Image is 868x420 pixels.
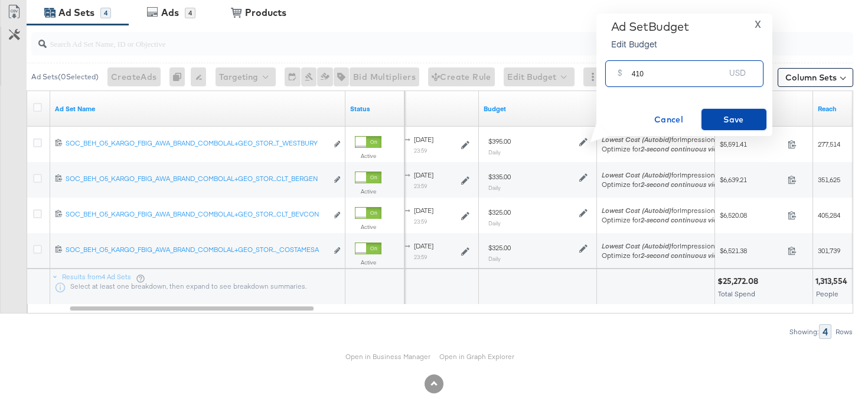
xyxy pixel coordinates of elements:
em: Lowest Cost (Autobid) [602,241,671,250]
p: Edit Budget [611,38,689,50]
div: Ad Set Budget [611,20,689,34]
span: for Impressions [602,241,719,250]
span: $6,639.21 [720,175,783,184]
div: $325.00 [488,243,511,253]
span: Save [706,112,762,127]
div: Rows [835,328,853,336]
a: Shows the current budget of Ad Set. [484,104,592,114]
div: SOC_BEH_O5_KARGO_FBIG_AWA_BRAND_COMBOLAL+GEO_STOR...CLT_BEVCON [66,209,327,219]
span: $5,591.41 [720,140,783,148]
a: Open in Business Manager [345,352,430,361]
div: SOC_BEH_O5_KARGO_FBIG_AWA_BRAND_COMBOLAL+GEO_STOR..._COSTAMESA [66,245,327,254]
span: 301,739 [818,246,840,255]
div: Optimize for [602,180,741,189]
button: X [750,20,766,28]
sub: Daily [488,184,501,191]
span: [DATE] [414,170,433,179]
div: 0 [169,67,191,86]
span: 277,514 [818,140,840,148]
div: Products [245,6,286,20]
sub: 23:59 [414,182,427,189]
a: Your Ad Set name. [55,104,341,114]
em: Lowest Cost (Autobid) [602,135,671,144]
a: SOC_BEH_O5_KARGO_FBIG_AWA_BRAND_COMBOLAL+GEO_STOR..._COSTAMESA [66,245,327,257]
span: for Impressions [602,206,719,215]
div: $325.00 [488,208,511,217]
sub: 23:59 [414,253,427,260]
span: [DATE] [414,206,433,215]
em: 2-second continuous video view [641,180,741,189]
sub: 23:59 [414,147,427,154]
div: $335.00 [488,172,511,182]
span: $6,521.38 [720,246,783,255]
em: 2-second continuous video view [641,144,741,153]
div: Showing: [789,328,819,336]
div: Ad Sets ( 0 Selected) [31,72,99,82]
span: People [816,289,838,298]
span: [DATE] [414,135,433,144]
em: Lowest Cost (Autobid) [602,170,671,179]
label: Active [355,152,381,160]
span: $6,520.08 [720,211,783,219]
div: USD [725,65,750,86]
sub: Daily [488,219,501,227]
sub: 23:59 [414,218,427,225]
em: 2-second continuous video view [641,251,741,260]
input: Enter your budget [632,56,725,82]
div: 4 [819,324,831,339]
input: Search Ad Set Name, ID or Objective [47,27,780,50]
sub: Daily [488,148,501,156]
label: Active [355,223,381,231]
label: Active [355,259,381,266]
div: Ads [161,6,179,20]
span: Total Spend [718,289,755,298]
span: for Impressions [602,170,719,179]
a: Shows when your Ad Set is scheduled to deliver. [366,104,474,114]
span: X [755,16,761,33]
span: 405,284 [818,211,840,219]
span: 351,625 [818,175,840,184]
a: Shows the current state of your Ad Set. [350,104,400,114]
div: SOC_BEH_O5_KARGO_FBIG_AWA_BRAND_COMBOLAL+GEO_STOR...CLT_BERGEN [66,174,327,183]
div: SOC_BEH_O5_KARGO_FBIG_AWA_BRAND_COMBOLAL+GEO_STOR...T_WESTBURY [66,138,327,148]
button: Column Sets [778,68,853,87]
div: Optimize for [602,215,741,225]
div: $395.00 [488,137,511,146]
em: 2-second continuous video view [641,215,741,224]
sub: Daily [488,255,501,262]
div: 4 [185,8,195,18]
a: SOC_BEH_O5_KARGO_FBIG_AWA_BRAND_COMBOLAL+GEO_STOR...T_WESTBURY [66,138,327,151]
a: The number of people your ad was served to. [818,104,867,114]
button: Cancel [637,109,701,130]
span: for Impressions [602,135,719,144]
div: 4 [100,8,111,18]
em: Lowest Cost (Autobid) [602,206,671,215]
a: Open in Graph Explorer [439,352,514,361]
a: SOC_BEH_O5_KARGO_FBIG_AWA_BRAND_COMBOLAL+GEO_STOR...CLT_BEVCON [66,209,327,222]
span: [DATE] [414,241,433,250]
div: Optimize for [602,144,741,154]
button: Save [701,109,766,130]
div: Ad Sets [58,6,94,20]
div: 1,313,554 [815,276,851,287]
a: SOC_BEH_O5_KARGO_FBIG_AWA_BRAND_COMBOLAL+GEO_STOR...CLT_BERGEN [66,174,327,186]
label: Active [355,188,381,195]
div: Optimize for [602,251,741,260]
div: $25,272.08 [717,276,762,287]
span: Cancel [641,112,697,127]
div: $ [613,65,627,86]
